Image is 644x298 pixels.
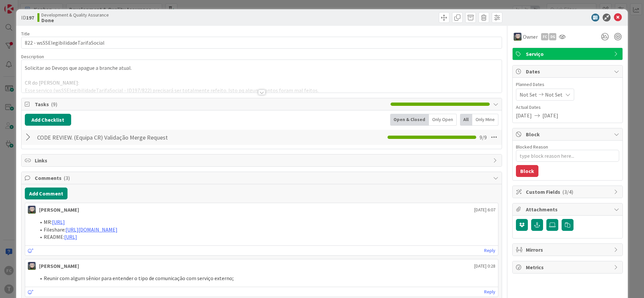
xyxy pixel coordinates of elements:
[484,246,495,255] a: Reply
[526,130,611,138] span: Block
[66,226,117,233] a: [URL][DOMAIN_NAME]
[51,101,57,107] span: ( 9 )
[35,174,490,182] span: Comments
[25,114,71,126] button: Add Checklist
[41,18,109,23] b: Done
[25,64,499,72] p: Solicitar ao Devops que apague a branche atual.
[545,91,563,99] span: Not Set
[516,111,532,119] span: [DATE]
[52,219,65,225] a: [URL]
[35,100,388,108] span: Tasks
[526,205,611,213] span: Attachments
[36,233,496,241] li: README:
[28,262,36,270] img: LS
[562,189,573,195] span: ( 3/4 )
[516,81,619,88] span: Planned Dates
[541,33,548,40] div: FC
[516,144,548,150] label: Blocked Reason
[516,165,538,177] button: Block
[549,33,556,40] div: DG
[526,188,611,196] span: Custom Fields
[26,14,34,21] b: 197
[472,114,498,126] div: Only Mine
[390,114,429,126] div: Open & Closed
[474,206,495,213] span: [DATE] 6:07
[28,206,36,214] img: LS
[36,226,496,234] li: Fileshare:
[21,37,502,49] input: type card name here...
[526,50,611,58] span: Serviço
[484,288,495,296] a: Reply
[64,234,77,240] a: [URL]
[21,31,30,37] label: Title
[39,262,79,270] div: [PERSON_NAME]
[39,206,79,214] div: [PERSON_NAME]
[480,133,487,141] span: 9 / 9
[35,131,184,143] input: Add Checklist...
[526,67,611,75] span: Dates
[526,263,611,271] span: Metrics
[41,12,109,18] span: Development & Quality Assurance
[64,175,70,181] span: ( 3 )
[542,111,558,119] span: [DATE]
[21,54,44,60] span: Description
[520,91,537,99] span: Not Set
[35,156,490,164] span: Links
[36,275,496,282] li: Reunir com algum sênior para entender o tipo de comunicação com serviço externo;
[21,14,34,21] span: ID
[25,188,68,199] button: Add Comment
[429,114,457,126] div: Only Open
[460,114,472,126] div: All
[36,218,496,226] li: MR:
[474,263,495,270] span: [DATE] 0:28
[514,33,522,41] img: LS
[523,33,538,41] span: Owner
[526,246,611,254] span: Mirrors
[516,104,619,111] span: Actual Dates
